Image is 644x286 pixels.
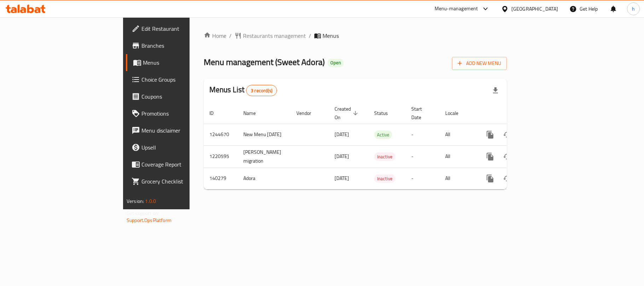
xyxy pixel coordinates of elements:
span: Branches [141,41,225,50]
span: 3 record(s) [246,87,277,94]
a: Upsell [126,139,231,156]
button: more [482,148,499,165]
button: Change Status [499,148,516,165]
a: Choice Groups [126,71,231,88]
a: Branches [126,37,231,54]
span: Status [374,109,397,117]
span: Menu disclaimer [141,126,225,135]
td: New Menu [DATE] [238,124,291,145]
a: Restaurants management [234,31,306,40]
span: Add New Menu [458,59,501,68]
td: - [406,168,440,189]
span: Vendor [296,109,320,117]
div: Inactive [374,174,395,183]
a: Menus [126,54,231,71]
button: more [482,126,499,143]
div: Menu-management [435,5,478,13]
a: Grocery Checklist [126,173,231,190]
a: Coupons [126,88,231,105]
td: - [406,124,440,145]
span: Start Date [411,105,431,122]
span: Inactive [374,153,395,161]
td: All [440,168,476,189]
span: h [632,5,635,13]
td: All [440,145,476,168]
table: enhanced table [204,103,555,189]
span: Edit Restaurant [141,24,225,33]
button: Change Status [499,126,516,143]
td: - [406,145,440,168]
span: Version: [127,197,144,206]
span: ID [209,109,223,117]
span: Promotions [141,109,225,118]
button: Add New Menu [452,57,507,70]
span: Menus [143,58,225,67]
span: Restaurants management [243,31,306,40]
span: Locale [445,109,468,117]
span: Get support on: [127,209,159,218]
span: Active [374,131,392,139]
div: Open [327,59,344,67]
span: Coverage Report [141,160,225,169]
span: Coupons [141,92,225,101]
span: Choice Groups [141,75,225,84]
span: [DATE] [335,174,349,183]
th: Actions [476,103,555,124]
span: Menus [323,31,339,40]
div: [GEOGRAPHIC_DATA] [511,5,558,13]
a: Promotions [126,105,231,122]
td: [PERSON_NAME] migration [238,145,291,168]
span: [DATE] [335,130,349,139]
span: Inactive [374,175,395,183]
span: Grocery Checklist [141,177,225,186]
button: Change Status [499,170,516,187]
h2: Menus List [209,84,277,96]
span: Open [327,60,344,66]
td: Adora [238,168,291,189]
a: Menu disclaimer [126,122,231,139]
span: [DATE] [335,152,349,161]
nav: breadcrumb [204,31,507,40]
div: Inactive [374,152,395,161]
li: / [309,31,311,40]
a: Support.OpsPlatform [127,216,172,225]
span: Created On [335,105,360,122]
span: Name [243,109,265,117]
span: Upsell [141,143,225,152]
td: All [440,124,476,145]
span: Menu management ( Sweet Adora ) [204,54,325,70]
div: Export file [487,82,504,99]
button: more [482,170,499,187]
a: Edit Restaurant [126,20,231,37]
a: Coverage Report [126,156,231,173]
div: Total records count [246,85,277,96]
span: 1.0.0 [145,197,156,206]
